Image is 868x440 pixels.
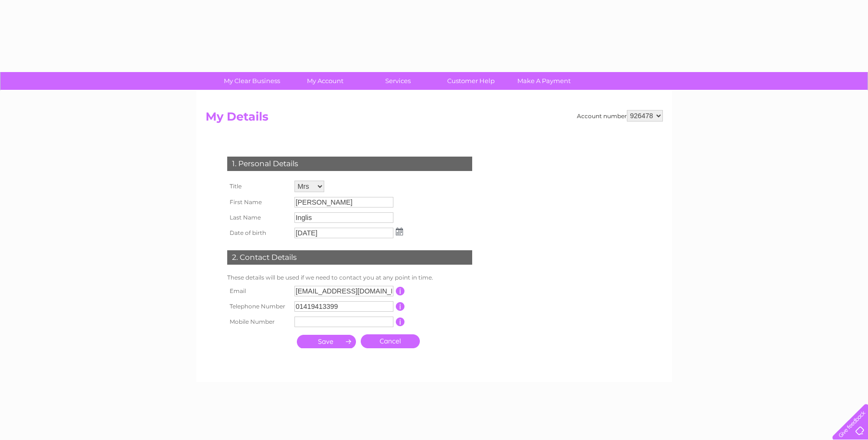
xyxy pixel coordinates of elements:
th: Date of birth [225,225,292,241]
th: Title [225,178,292,195]
input: Information [396,318,405,326]
a: My Account [285,72,365,90]
a: Cancel [361,334,420,348]
th: First Name [225,195,292,210]
div: 1. Personal Details [227,157,472,171]
div: 2. Contact Details [227,250,472,265]
h2: My Details [206,110,663,128]
a: Customer Help [431,72,511,90]
input: Submit [297,335,356,348]
a: Services [358,72,438,90]
img: ... [396,228,403,235]
a: Make A Payment [504,72,584,90]
td: These details will be used if we need to contact you at any point in time. [225,272,475,283]
th: Telephone Number [225,299,292,314]
th: Mobile Number [225,314,292,330]
input: Information [396,302,405,311]
input: Information [396,287,405,295]
th: Last Name [225,210,292,225]
th: Email [225,283,292,299]
a: My Clear Business [212,72,292,90]
div: Account number [577,110,663,122]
